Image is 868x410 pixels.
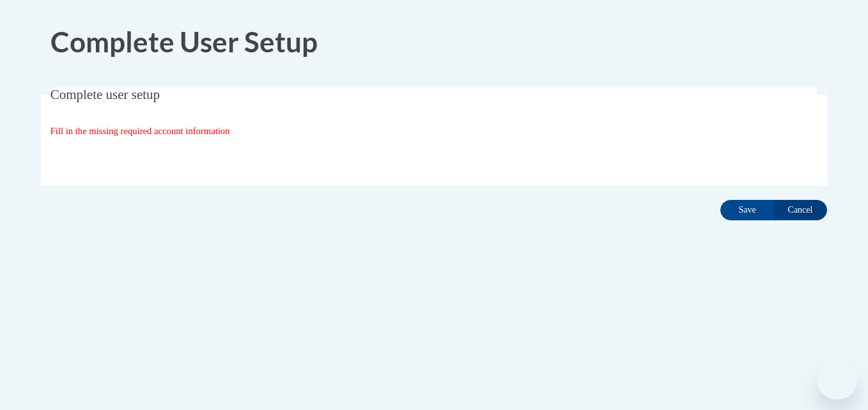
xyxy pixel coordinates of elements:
[50,25,318,58] span: Complete User Setup
[773,200,827,220] input: Cancel
[50,126,230,136] span: Fill in the missing required account information
[720,200,774,220] input: Save
[50,87,160,102] span: Complete user setup
[817,359,858,400] iframe: Button to launch messaging window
